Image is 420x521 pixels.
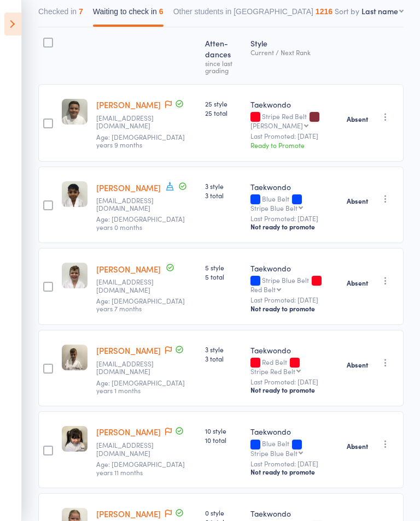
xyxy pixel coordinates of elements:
div: Stripe Red Belt [250,113,338,129]
span: 5 total [205,272,242,281]
small: Last Promoted: [DATE] [250,378,338,386]
div: Blue Belt [250,195,338,211]
span: 5 style [205,263,242,272]
small: Last Promoted: [DATE] [250,132,338,140]
div: Not ready to promote [250,467,338,476]
div: 6 [159,7,164,16]
span: 10 total [205,435,242,445]
small: andry_carolina@hotmail.com [96,441,167,457]
div: Taekwondo [250,263,338,274]
a: [PERSON_NAME] [96,345,161,356]
img: image1655185405.png [62,426,87,452]
span: 3 style [205,345,242,354]
span: 3 total [205,354,242,363]
span: 10 style [205,426,242,435]
strong: Absent [347,360,368,369]
div: Not ready to promote [250,304,338,313]
span: Age: [DEMOGRAPHIC_DATA] years 0 months [96,214,185,231]
a: [PERSON_NAME] [96,182,161,193]
small: danilcarey@outlook.com [96,278,167,294]
a: [PERSON_NAME] [96,263,161,275]
div: Stripe Blue Belt [250,276,338,293]
button: Checked in7 [38,2,83,27]
a: [PERSON_NAME] [96,426,161,437]
div: Not ready to promote [250,386,338,394]
div: Stripe Blue Belt [250,204,297,211]
div: [PERSON_NAME] [250,122,303,129]
div: Taekwondo [250,426,338,437]
div: Taekwondo [250,508,338,519]
span: Age: [DEMOGRAPHIC_DATA] years 9 months [96,132,185,149]
label: Sort by [335,5,359,16]
strong: Absent [347,197,368,205]
small: Last Promoted: [DATE] [250,296,338,304]
span: 25 total [205,108,242,117]
button: Other students in [GEOGRAPHIC_DATA]1216 [173,2,332,27]
div: Last name [361,5,398,16]
div: since last grading [205,60,242,74]
img: image1680305381.png [62,345,87,370]
span: 25 style [205,99,242,108]
div: Taekwondo [250,181,338,192]
span: Age: [DEMOGRAPHIC_DATA] years 11 months [96,459,185,476]
strong: Absent [347,279,368,287]
div: Stripe Blue Belt [250,449,297,457]
strong: Absent [347,442,368,451]
div: Taekwondo [250,99,338,110]
div: Atten­dances [201,32,247,79]
div: Blue Belt [250,440,338,456]
div: 7 [79,7,83,16]
div: Current / Next Rank [250,49,338,56]
button: Waiting to check in6 [93,2,164,27]
div: Stripe Red Belt [250,368,295,375]
span: Age: [DEMOGRAPHIC_DATA] years 7 months [96,296,185,313]
small: natali8994@yahoo.com [96,114,167,130]
img: image1651129392.png [62,99,87,125]
small: lachlan@ihhunter.com [96,360,167,376]
span: 3 style [205,181,242,191]
div: Red Belt [250,358,338,375]
img: image1713335605.png [62,263,87,288]
span: Age: [DEMOGRAPHIC_DATA] years 1 months [96,378,185,395]
strong: Absent [347,115,368,123]
a: [PERSON_NAME] [96,99,161,110]
div: Red Belt [250,286,276,293]
span: 0 style [205,508,242,517]
span: 3 total [205,191,242,200]
small: samiha0305@gmail.com [96,197,167,212]
small: Last Promoted: [DATE] [250,460,338,467]
div: Taekwondo [250,345,338,356]
div: 1216 [316,7,332,16]
div: Style [246,32,342,79]
a: [PERSON_NAME] [96,508,161,519]
div: Not ready to promote [250,222,338,231]
img: image1713335746.png [62,181,87,207]
small: Last Promoted: [DATE] [250,215,338,222]
div: Ready to Promote [250,140,338,150]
